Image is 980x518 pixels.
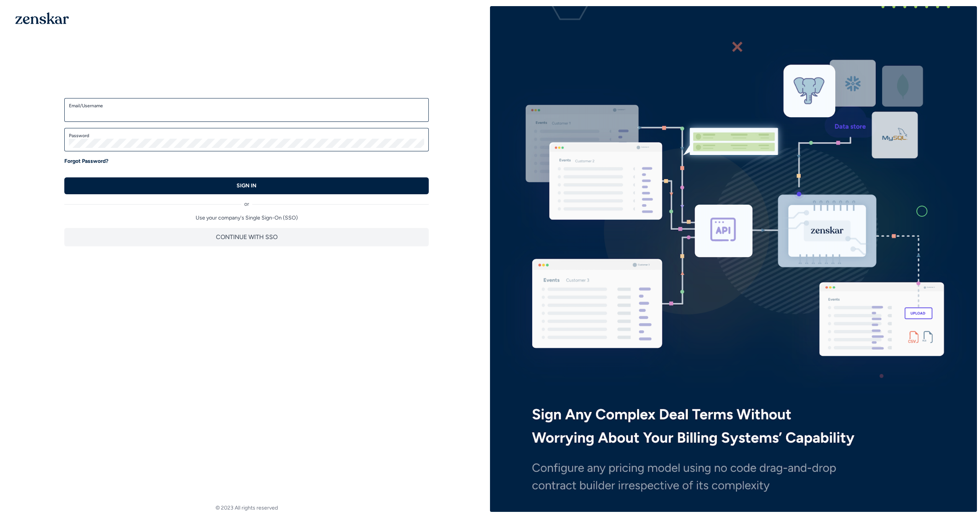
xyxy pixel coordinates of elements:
button: CONTINUE WITH SSO [64,228,429,246]
label: Password [69,133,424,139]
img: 1OGAJ2xQqyY4LXKgY66KYq0eOWRCkrZdAb3gUhuVAqdWPZE9SRJmCz+oDMSn4zDLXe31Ii730ItAGKgCKgCCgCikA4Av8PJUP... [15,12,69,24]
button: SIGN IN [64,177,429,194]
label: Email/Username [69,103,424,109]
p: SIGN IN [237,182,256,190]
a: Forgot Password? [64,157,108,165]
p: Use your company's Single Sign-On (SSO) [64,214,429,222]
footer: © 2023 All rights reserved [3,504,490,512]
div: or [64,194,429,208]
